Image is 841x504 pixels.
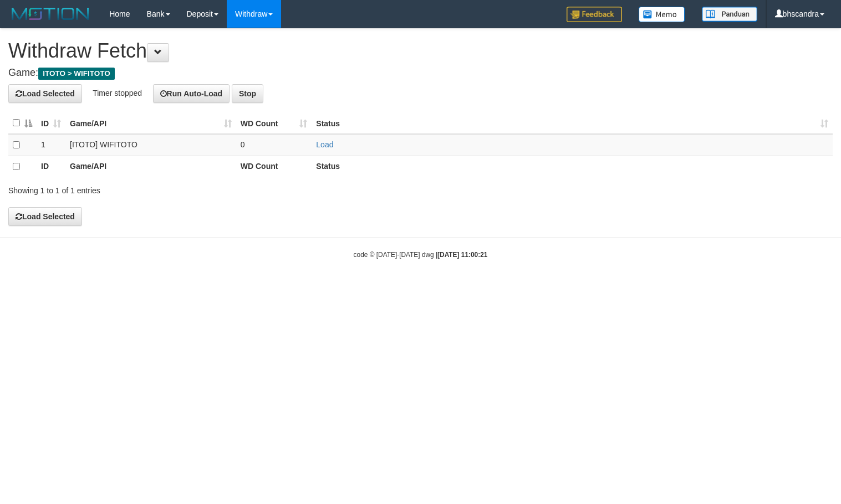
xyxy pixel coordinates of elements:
[65,156,236,177] th: Game/API
[236,156,312,177] th: WD Count
[37,156,65,177] th: ID
[567,7,622,22] img: Feedback.jpg
[65,112,236,134] th: Game/API: activate to sort column ascending
[8,84,82,103] button: Load Selected
[38,68,115,80] span: ITOTO > WIFITOTO
[65,134,236,156] td: [ITOTO] WIFITOTO
[236,112,312,134] th: WD Count: activate to sort column ascending
[702,7,757,22] img: panduan.png
[316,140,333,149] a: Load
[354,251,488,259] small: code © [DATE]-[DATE] dwg |
[37,134,65,156] td: 1
[437,251,487,259] strong: [DATE] 11:00:21
[241,140,245,149] span: 0
[8,207,82,226] button: Load Selected
[8,40,833,62] h1: Withdraw Fetch
[232,84,263,103] button: Stop
[153,84,230,103] button: Run Auto-Load
[93,88,142,97] span: Timer stopped
[8,181,342,196] div: Showing 1 to 1 of 1 entries
[8,68,833,79] h4: Game:
[8,6,93,22] img: MOTION_logo.png
[639,7,685,22] img: Button%20Memo.svg
[312,112,833,134] th: Status: activate to sort column ascending
[312,156,833,177] th: Status
[37,112,65,134] th: ID: activate to sort column ascending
